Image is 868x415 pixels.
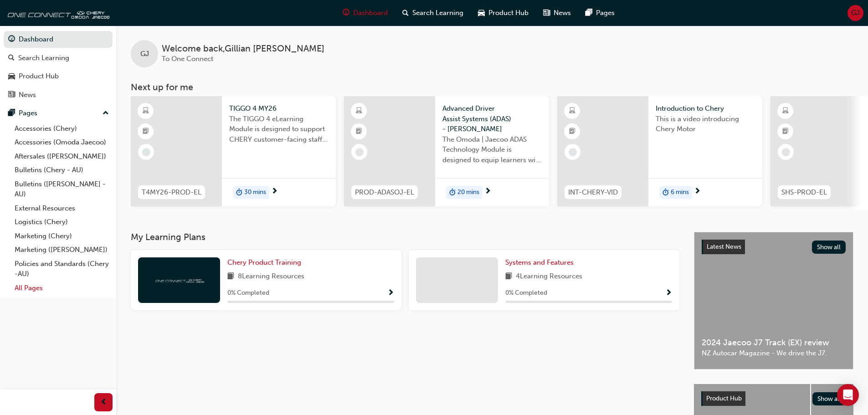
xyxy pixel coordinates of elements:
button: Show all [812,392,847,405]
a: pages-iconPages [578,4,622,22]
div: Product Hub [19,71,59,82]
span: booktick-icon [782,126,789,138]
span: car-icon [478,7,485,19]
span: learningRecordVerb_NONE-icon [569,148,577,156]
span: 20 mins [457,187,479,198]
span: INT-CHERY-VID [568,187,618,198]
button: Pages [4,105,113,122]
img: oneconnect [154,276,204,284]
span: Search Learning [412,8,463,18]
span: learningResourceType_ELEARNING-icon [143,105,149,117]
span: search-icon [8,54,15,62]
span: 6 mins [671,187,689,198]
span: learningResourceType_ELEARNING-icon [782,105,789,117]
a: Marketing ([PERSON_NAME]) [11,243,113,257]
a: Chery Product Training [227,257,305,268]
a: Systems and Features [505,257,577,268]
span: next-icon [484,188,491,196]
span: 0 % Completed [505,288,547,298]
a: Bulletins ([PERSON_NAME] - AU) [11,177,113,201]
span: booktick-icon [143,126,149,138]
span: 4 Learning Resources [516,271,582,282]
a: All Pages [11,281,113,295]
a: guage-iconDashboard [335,4,395,22]
a: Product Hub [4,68,113,85]
span: News [554,8,571,18]
a: Policies and Standards (Chery -AU) [11,257,113,281]
span: guage-icon [8,36,15,44]
span: The TIGGO 4 eLearning Module is designed to support CHERY customer-facing staff with the product ... [229,114,329,145]
a: T4MY26-PROD-ELTIGGO 4 MY26The TIGGO 4 eLearning Module is designed to support CHERY customer-faci... [131,96,336,206]
span: learningRecordVerb_NONE-icon [142,148,150,156]
a: Dashboard [4,31,113,48]
a: Bulletins (Chery - AU) [11,163,113,177]
span: The Omoda | Jaecoo ADAS Technology Module is designed to equip learners with essential knowledge ... [442,134,542,165]
span: GJ [851,8,860,18]
span: news-icon [543,7,550,19]
span: T4MY26-PROD-EL [142,187,201,198]
span: Introduction to Chery [656,103,755,114]
span: pages-icon [8,109,15,118]
a: search-iconSearch Learning [395,4,471,22]
span: Show Progress [387,289,394,297]
span: Dashboard [353,8,388,18]
span: book-icon [227,271,234,282]
div: Search Learning [18,53,69,63]
span: booktick-icon [569,126,575,138]
a: Search Learning [4,50,113,67]
button: Show Progress [387,287,394,299]
span: news-icon [8,91,15,99]
span: booktick-icon [356,126,362,138]
div: Pages [19,108,37,118]
h3: Next up for me [116,82,868,92]
a: Latest NewsShow all [702,240,846,254]
img: oneconnect [5,4,109,22]
span: TIGGO 4 MY26 [229,103,329,114]
span: This is a video introducing Chery Motor [656,114,755,134]
span: up-icon [103,108,109,119]
a: Logistics (Chery) [11,215,113,229]
span: Chery Product Training [227,258,301,266]
span: learningResourceType_ELEARNING-icon [356,105,362,117]
span: book-icon [505,271,512,282]
span: To One Connect [162,55,213,63]
a: news-iconNews [536,4,578,22]
span: PROD-ADASOJ-EL [355,187,414,198]
div: Open Intercom Messenger [837,384,859,406]
span: duration-icon [236,187,242,199]
a: Product HubShow all [701,391,846,406]
span: Product Hub [706,395,742,402]
a: Marketing (Chery) [11,229,113,243]
button: Show Progress [665,287,672,299]
button: GJ [847,5,863,21]
a: PROD-ADASOJ-ELAdvanced Driver Assist Systems (ADAS) - [PERSON_NAME]The Omoda | Jaecoo ADAS Techno... [344,96,549,206]
h3: My Learning Plans [131,232,679,242]
span: duration-icon [663,187,669,199]
a: INT-CHERY-VIDIntroduction to CheryThis is a video introducing Chery Motorduration-icon6 mins [557,96,762,206]
span: next-icon [694,188,701,196]
span: learningResourceType_ELEARNING-icon [569,105,575,117]
button: Show all [812,241,846,254]
span: 8 Learning Resources [238,271,304,282]
span: pages-icon [586,7,592,19]
span: car-icon [8,72,15,81]
span: GJ [140,49,149,59]
a: External Resources [11,201,113,215]
span: Show Progress [665,289,672,297]
span: search-icon [402,7,409,19]
span: Welcome back , Gillian [PERSON_NAME] [162,44,324,54]
span: NZ Autocar Magazine - We drive the J7. [702,348,846,359]
span: learningRecordVerb_NONE-icon [355,148,364,156]
div: News [19,90,36,100]
a: News [4,87,113,103]
span: Pages [596,8,615,18]
span: Systems and Features [505,258,574,266]
span: 30 mins [244,187,266,198]
span: Product Hub [488,8,529,18]
a: Accessories (Omoda Jaecoo) [11,135,113,149]
button: DashboardSearch LearningProduct HubNews [4,29,113,105]
a: Accessories (Chery) [11,122,113,136]
span: guage-icon [343,7,349,19]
